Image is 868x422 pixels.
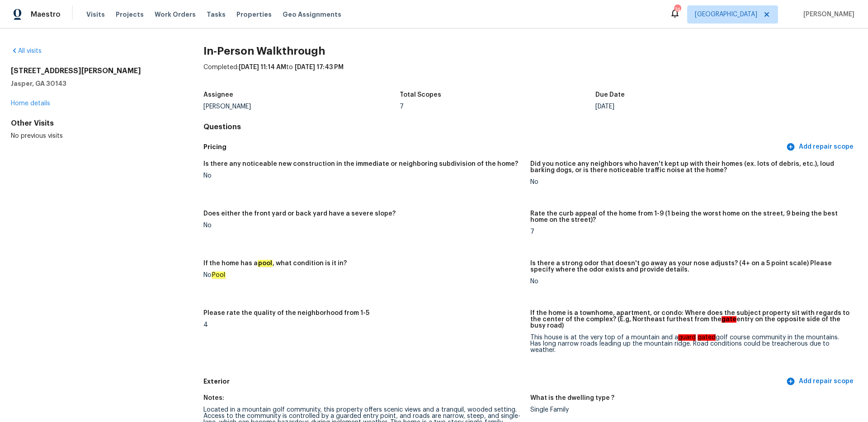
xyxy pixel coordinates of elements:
[295,64,344,70] span: [DATE] 17:43 PM
[11,79,175,88] h5: Jasper, GA 30143
[203,92,233,98] h5: Assignee
[530,334,850,353] div: This house is at the very top of a mountain and a golf course community in the mountains. Has lon...
[203,173,523,179] div: No
[116,10,144,19] span: Projects
[203,377,784,386] h5: Exterior
[400,92,441,98] h5: Total Scopes
[203,395,224,401] h5: Notes:
[800,10,854,19] span: [PERSON_NAME]
[11,100,50,107] a: Home details
[784,139,857,155] button: Add repair scope
[203,63,857,86] div: Completed: to
[203,142,784,152] h5: Pricing
[283,10,341,19] span: Geo Assignments
[674,5,680,14] div: 74
[530,278,850,285] div: No
[788,376,854,387] span: Add repair scope
[203,322,523,328] div: 4
[155,10,196,19] span: Work Orders
[695,10,757,19] span: [GEOGRAPHIC_DATA]
[530,407,850,413] div: Single Family
[530,229,850,235] div: 7
[530,395,614,401] h5: What is the dwelling type ?
[400,103,596,110] div: 7
[207,11,226,18] span: Tasks
[203,103,400,110] div: [PERSON_NAME]
[595,92,625,98] h5: Due Date
[212,272,226,279] em: Pool
[258,260,273,267] em: pool
[203,310,369,316] h5: Please rate the quality of the neighborhood from 1-5
[31,10,61,19] span: Maestro
[203,122,857,131] h4: Questions
[203,211,396,217] h5: Does either the front yard or back yard have a severe slope?
[788,141,854,153] span: Add repair scope
[11,66,175,75] h2: [STREET_ADDRESS][PERSON_NAME]
[530,179,850,185] div: No
[203,272,523,278] div: No
[698,334,716,341] em: gated
[11,48,42,54] a: All visits
[239,64,286,70] span: [DATE] 11:14 AM
[530,310,850,329] h5: If the home is a townhome, apartment, or condo: Where does the subject property sit with regards ...
[678,334,696,341] em: guard
[530,211,850,223] h5: Rate the curb appeal of the home from 1-9 (1 being the worst home on the street, 9 being the best...
[203,260,347,267] h5: If the home has a , what condition is it in?
[11,119,175,128] div: Other Visits
[203,47,857,56] h2: In-Person Walkthrough
[530,161,850,173] h5: Did you notice any neighbors who haven't kept up with their homes (ex. lots of debris, etc.), lou...
[530,260,850,273] h5: Is there a strong odor that doesn't go away as your nose adjusts? (4+ on a 5 point scale) Please ...
[203,222,523,229] div: No
[86,10,105,19] span: Visits
[203,161,518,167] h5: Is there any noticeable new construction in the immediate or neighboring subdivision of the home?
[236,10,272,19] span: Properties
[722,316,736,323] em: gate
[784,373,857,390] button: Add repair scope
[595,103,792,110] div: [DATE]
[11,133,63,139] span: No previous visits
